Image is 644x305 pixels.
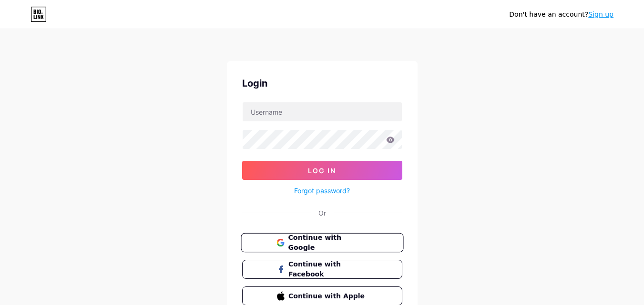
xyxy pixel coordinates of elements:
[308,167,336,175] span: Log In
[242,260,402,279] button: Continue with Facebook
[242,233,402,252] a: Continue with Google
[294,186,350,196] a: Forgot password?
[242,76,402,90] div: Login
[288,233,368,253] span: Continue with Google
[509,10,613,20] div: Don't have an account?
[318,208,326,218] div: Or
[241,233,403,253] button: Continue with Google
[288,259,367,279] span: Continue with Facebook
[588,10,613,18] a: Sign up
[243,102,402,121] input: Username
[288,291,367,301] span: Continue with Apple
[242,161,402,180] button: Log In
